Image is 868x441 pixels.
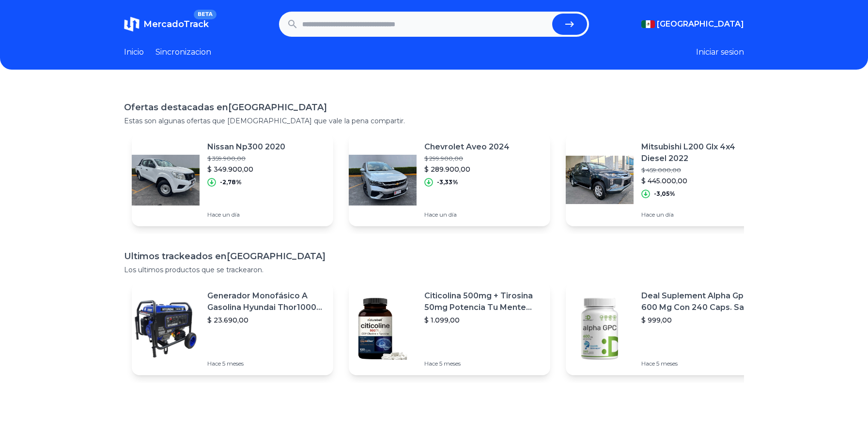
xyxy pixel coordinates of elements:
p: Mitsubishi L200 Glx 4x4 Diesel 2022 [641,141,759,164]
p: $ 1.099,00 [424,315,542,325]
p: $ 359.900,00 [207,155,285,162]
p: Hace 5 meses [207,360,325,367]
p: -3,33% [437,178,458,186]
p: $ 299.900,00 [424,155,510,162]
a: Sincronizacion [155,46,211,58]
p: Generador Monofásico A Gasolina Hyundai Thor10000 P 11.5 Kw [207,290,325,313]
p: -3,05% [654,190,675,198]
button: [GEOGRAPHIC_DATA] [641,18,744,30]
img: Featured image [566,295,634,363]
p: Citicolina 500mg + Tirosina 50mg Potencia Tu Mente (120caps) Sabor Sin Sabor [424,290,542,313]
a: Featured imageGenerador Monofásico A Gasolina Hyundai Thor10000 P 11.5 Kw$ 23.690,00Hace 5 meses [132,282,333,375]
p: Los ultimos productos que se trackearon. [124,265,744,275]
a: MercadoTrackBETA [124,16,209,32]
p: $ 445.000,00 [641,176,759,186]
a: Featured imageDeal Suplement Alpha Gpc 600 Mg Con 240 Caps. Salud Cerebral Sabor S/n$ 999,00Hace ... [566,282,767,375]
a: Featured imageCiticolina 500mg + Tirosina 50mg Potencia Tu Mente (120caps) Sabor Sin Sabor$ 1.099... [349,282,550,375]
a: Featured imageNissan Np300 2020$ 359.900,00$ 349.900,00-2,78%Hace un día [132,133,333,226]
span: [GEOGRAPHIC_DATA] [657,18,744,30]
p: Hace 5 meses [641,360,759,367]
p: -2,78% [220,178,242,186]
h1: Ultimos trackeados en [GEOGRAPHIC_DATA] [124,250,744,263]
p: Estas son algunas ofertas que [DEMOGRAPHIC_DATA] que vale la pena compartir. [124,116,744,126]
p: Hace un día [207,211,285,219]
p: Hace un día [641,211,759,219]
img: Featured image [349,146,417,214]
span: BETA [194,10,217,19]
p: $ 349.900,00 [207,164,285,174]
a: Featured imageChevrolet Aveo 2024$ 299.900,00$ 289.900,00-3,33%Hace un día [349,133,550,226]
img: Mexico [641,20,655,28]
p: $ 289.900,00 [424,164,510,174]
h1: Ofertas destacadas en [GEOGRAPHIC_DATA] [124,101,744,114]
p: $ 459.000,00 [641,166,759,174]
p: Nissan Np300 2020 [207,141,285,153]
a: Inicio [124,46,144,58]
img: Featured image [132,146,200,214]
p: Deal Suplement Alpha Gpc 600 Mg Con 240 Caps. Salud Cerebral Sabor S/n [641,290,759,313]
a: Featured imageMitsubishi L200 Glx 4x4 Diesel 2022$ 459.000,00$ 445.000,00-3,05%Hace un día [566,133,767,226]
p: $ 23.690,00 [207,315,325,325]
img: Featured image [566,146,634,214]
p: Chevrolet Aveo 2024 [424,141,510,153]
p: Hace 5 meses [424,360,542,367]
img: MercadoTrack [124,16,139,32]
img: Featured image [132,295,200,363]
img: Featured image [349,295,417,363]
p: $ 999,00 [641,315,759,325]
button: Iniciar sesion [696,46,744,58]
span: MercadoTrack [143,19,209,29]
p: Hace un día [424,211,510,219]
